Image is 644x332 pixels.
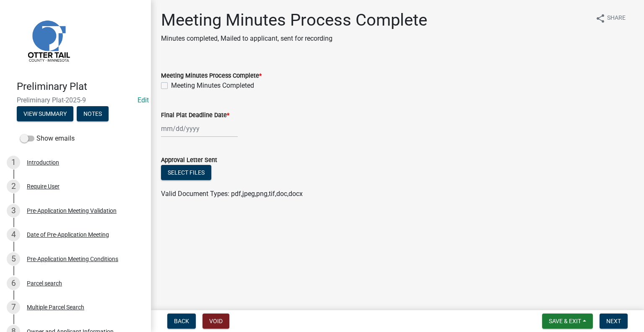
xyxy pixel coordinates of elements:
div: 7 [7,301,20,314]
button: Next [600,314,628,329]
button: Back [167,314,196,329]
span: Next [606,318,621,324]
img: Otter Tail County, Minnesota [17,9,80,72]
span: Save & Exit [549,318,581,324]
wm-modal-confirm: Edit Application Number [138,96,149,104]
div: Date of Pre-Application Meeting [27,232,109,238]
a: Edit [138,96,149,104]
label: Approval Letter Sent [161,157,217,163]
wm-modal-confirm: Notes [77,111,109,118]
button: shareShare [589,10,632,26]
div: 5 [7,252,20,266]
div: Pre-Application Meeting Validation [27,208,117,214]
button: Void [203,314,229,329]
div: 4 [7,228,20,241]
button: View Summary [17,106,73,121]
div: 2 [7,180,20,193]
button: Select files [161,165,211,180]
input: mm/dd/yyyy [161,120,238,137]
div: 1 [7,156,20,169]
div: 3 [7,204,20,217]
span: Valid Document Types: pdf,jpeg,png,tif,doc,docx [161,190,303,198]
wm-modal-confirm: Summary [17,111,73,118]
div: 6 [7,277,20,290]
span: Share [607,13,626,24]
h4: Preliminary Plat [17,81,144,93]
h1: Meeting Minutes Process Complete [161,10,427,30]
button: Notes [77,106,109,121]
label: Show emails [20,133,75,144]
div: Multiple Parcel Search [27,304,84,310]
i: share [595,13,605,24]
div: Introduction [27,159,59,165]
label: Final Plat Deadline Date [161,112,229,118]
button: Save & Exit [542,314,593,329]
p: Minutes completed, Mailed to applicant, sent for recording [161,34,427,44]
div: Require User [27,183,60,189]
label: Meeting Minutes Process Complete [161,73,262,79]
div: Pre-Application Meeting Conditions [27,256,118,262]
span: Back [174,318,189,324]
span: Preliminary Plat-2025-9 [17,96,134,104]
label: Meeting Minutes Completed [171,81,254,91]
div: Parcel search [27,280,62,286]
